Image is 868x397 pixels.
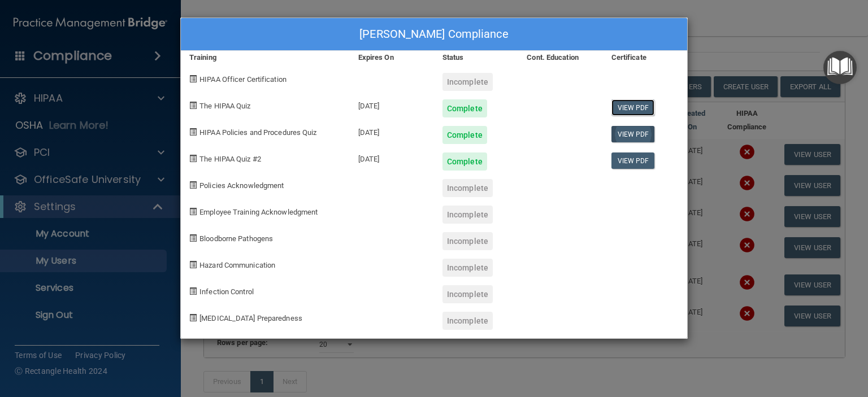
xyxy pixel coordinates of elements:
[350,51,434,64] div: Expires On
[199,155,261,163] span: The HIPAA Quiz #2
[442,312,493,330] div: Incomplete
[823,51,857,84] button: Open Resource Center
[611,126,655,142] a: View PDF
[199,181,284,190] span: Policies Acknowledgment
[442,152,487,171] div: Complete
[199,75,287,84] span: HIPAA Officer Certification
[199,261,275,269] span: Hazard Communication
[350,91,434,117] div: [DATE]
[603,51,687,64] div: Certificate
[199,128,316,137] span: HIPAA Policies and Procedures Quiz
[442,232,493,250] div: Incomplete
[181,51,350,64] div: Training
[442,179,493,197] div: Incomplete
[199,102,250,110] span: The HIPAA Quiz
[442,206,493,224] div: Incomplete
[350,117,434,144] div: [DATE]
[518,51,602,64] div: Cont. Education
[199,314,302,322] span: [MEDICAL_DATA] Preparedness
[199,234,273,243] span: Bloodborne Pathogens
[611,99,655,116] a: View PDF
[442,99,487,117] div: Complete
[442,259,493,277] div: Incomplete
[673,338,854,383] iframe: Drift Widget Chat Controller
[442,285,493,303] div: Incomplete
[442,73,493,91] div: Incomplete
[181,18,687,51] div: [PERSON_NAME] Compliance
[199,287,254,296] span: Infection Control
[434,51,518,64] div: Status
[442,126,487,144] div: Complete
[611,152,655,169] a: View PDF
[199,208,318,216] span: Employee Training Acknowledgment
[350,144,434,171] div: [DATE]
